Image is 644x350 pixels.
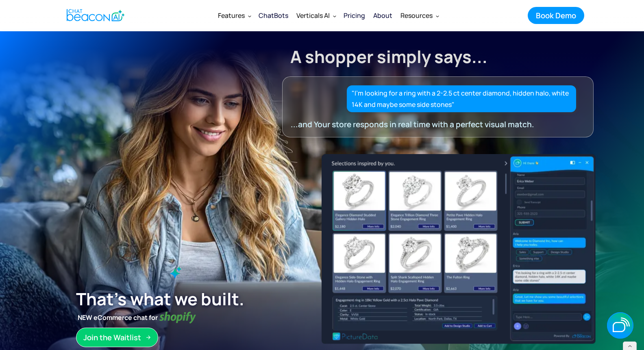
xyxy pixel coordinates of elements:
img: Dropdown [248,14,251,17]
div: ...and Your store responds in real time with a perfect visual match. [291,119,570,130]
img: Dropdown [333,14,336,17]
a: About [369,5,396,26]
a: Pricing [339,5,369,26]
div: Verticals AI [296,10,330,21]
div: Resources [400,10,433,21]
a: home [60,5,129,25]
div: Verticals AI [292,6,339,25]
strong: A shopper simply says... [290,45,487,68]
div: Book Demo [536,10,576,21]
div: About [373,10,392,21]
div: Resources [396,6,442,25]
div: Features [214,6,255,25]
div: Pricing [344,10,365,21]
a: ChatBots [255,5,292,26]
div: "I’m looking for a ring with a 2-2.5 ct center diamond, hidden halo, white 14K and maybe some sid... [352,87,572,110]
div: Join the Waitlist [83,332,141,343]
div: Features [218,10,245,21]
img: ChatBeacon New UI Experience [322,154,596,343]
strong: That’s what we built. [76,287,244,310]
img: Arrow [146,335,151,340]
a: Book Demo [528,7,584,24]
div: ChatBots [259,10,288,21]
img: Dropdown [436,14,439,17]
strong: NEW eCommerce chat for [76,312,159,323]
a: Join the Waitlist [76,328,158,347]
